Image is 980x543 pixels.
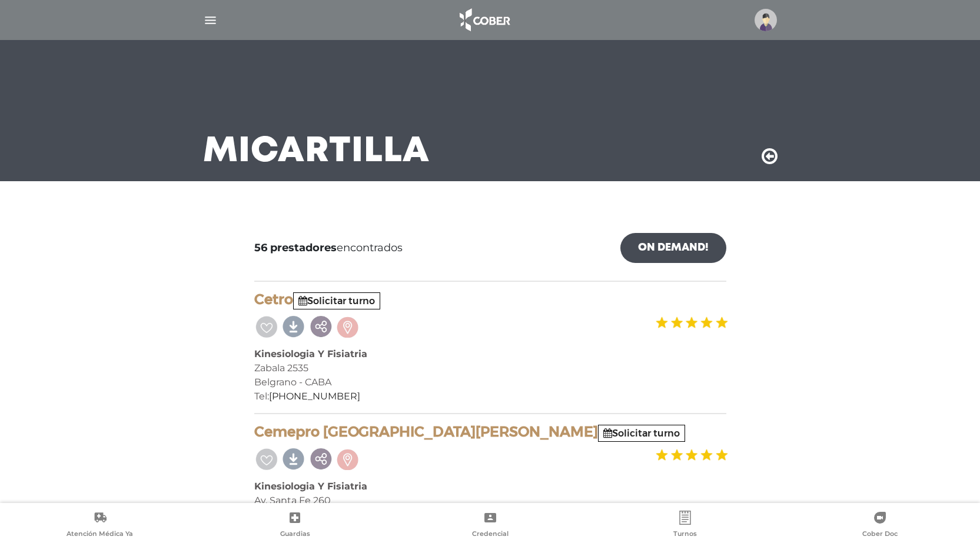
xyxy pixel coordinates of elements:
[453,6,515,34] img: logo_cober_home-white.png
[254,481,367,492] b: Kinesiologia Y Fisiatria
[755,9,777,31] img: profile-placeholder.svg
[197,511,392,541] a: Guardias
[654,309,728,336] img: estrellas_badge.png
[254,375,726,389] div: Belgrano - CABA
[254,241,337,254] b: 56 prestadores
[254,348,367,359] b: Kinesiologia Y Fisiatria
[673,529,697,540] span: Turnos
[203,136,430,167] h3: Mi Cartilla
[393,511,587,541] a: Credencial
[472,529,509,540] span: Credencial
[2,511,197,541] a: Atención Médica Ya
[67,529,133,540] span: Atención Médica Ya
[254,389,726,404] div: Tel:
[254,240,403,256] span: encontrados
[254,361,726,375] div: Zabala 2535
[254,494,726,508] div: Av. Santa Fe 260
[280,529,310,540] span: Guardias
[587,511,782,541] a: Turnos
[298,295,375,307] a: Solicitar turno
[862,529,898,540] span: Cober Doc
[654,442,728,468] img: estrellas_badge.png
[254,424,726,441] h4: Cemepro [GEOGRAPHIC_DATA][PERSON_NAME]
[620,233,726,263] a: On Demand!
[254,291,726,308] h4: Cetro
[203,13,218,28] img: Cober_menu-lines-white.svg
[603,428,680,439] a: Solicitar turno
[783,511,978,541] a: Cober Doc
[269,391,360,402] a: [PHONE_NUMBER]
